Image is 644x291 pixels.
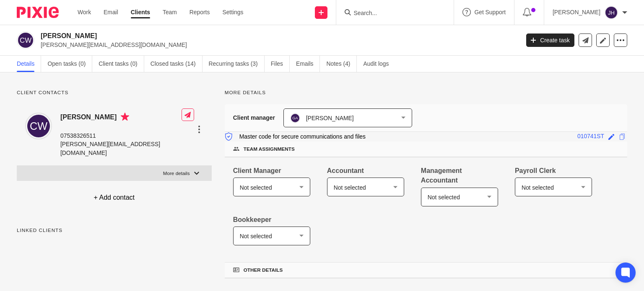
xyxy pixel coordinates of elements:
[48,56,92,72] a: Open tasks (0)
[234,225,272,232] span: Bookkeeper
[61,132,181,140] p: 07538326511
[306,115,353,121] span: [PERSON_NAME]
[162,8,176,16] a: Team
[428,203,462,209] span: Not selected
[119,113,127,121] i: Primary
[61,140,181,157] p: [PERSON_NAME][EMAIL_ADDRESS][DOMAIN_NAME]
[554,8,600,16] p: [PERSON_NAME]
[161,170,190,177] p: More details
[270,56,289,72] a: Files
[17,7,59,18] img: Pixie
[78,8,91,16] a: Work
[41,41,513,49] p: [PERSON_NAME][EMAIL_ADDRESS][DOMAIN_NAME]
[325,56,356,72] a: Notes (4)
[334,193,368,199] span: Not selected
[61,113,181,124] h4: [PERSON_NAME]
[225,89,627,96] p: More details
[130,8,149,16] a: Clients
[515,176,556,183] span: Payroll Clerk
[291,113,301,123] img: svg%3E
[234,176,281,183] span: Client Manager
[99,56,144,72] a: Client tasks (0)
[188,8,209,16] a: Reports
[85,196,143,209] h4: + Add contact
[605,6,618,19] img: svg%3E
[26,113,52,140] img: svg%3E
[526,33,574,47] a: Create task
[17,89,212,96] p: Client contacts
[295,56,319,72] a: Emails
[150,56,202,72] a: Closed tasks (14)
[104,8,117,16] a: Email
[240,242,274,248] span: Not selected
[208,56,264,72] a: Recurring tasks (3)
[327,176,364,183] span: Accountant
[362,56,394,72] a: Audit logs
[570,136,597,146] div: 010741ST
[41,31,419,40] h2: [PERSON_NAME]
[234,114,276,122] h3: Client manager
[17,56,42,72] a: Details
[244,276,282,282] span: Other details
[522,193,556,199] span: Not selected
[231,137,376,145] p: Master code for secure communications and files
[17,31,34,49] img: svg%3E
[354,10,430,18] input: Search
[240,193,274,199] span: Not selected
[475,9,508,15] span: Get Support
[244,155,294,161] span: Team assignments
[222,8,244,16] a: Settings
[421,176,462,192] span: Management Accountant
[17,232,212,239] p: Linked clients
